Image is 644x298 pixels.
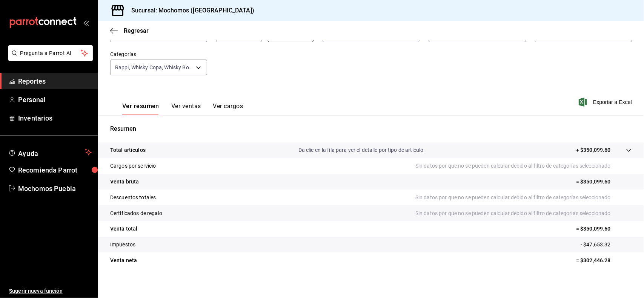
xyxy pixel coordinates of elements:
button: Ver resumen [122,102,159,115]
p: Impuestos [110,241,135,249]
button: Ver cargos [213,102,243,115]
span: Recomienda Parrot [18,165,92,175]
button: Ver ventas [171,102,201,115]
p: Descuentos totales [110,194,156,202]
p: Venta neta [110,257,137,264]
button: Pregunta a Parrot AI [8,45,93,61]
button: open_drawer_menu [83,20,89,26]
span: Sugerir nueva función [9,287,92,295]
p: = $302,446.28 [576,257,632,264]
p: Sin datos por que no se pueden calcular debido al filtro de categorías seleccionado [415,209,632,217]
a: Pregunta a Parrot AI [5,55,93,63]
div: navigation tabs [122,102,243,115]
span: Rappi, Whisky Copa, Whisky Botella, Vodka Copa, Vodka Botella, Vinos Usa, Vinos [GEOGRAPHIC_DATA]... [115,64,193,71]
p: = $350,099.60 [576,178,632,186]
p: Certificados de regalo [110,209,162,217]
p: Total artículos [110,146,146,154]
span: Ayuda [18,148,82,157]
span: Regresar [124,27,149,34]
label: Categorías [110,52,207,57]
p: Venta total [110,225,137,233]
p: Sin datos por que no se pueden calcular debido al filtro de categorías seleccionado [415,194,632,202]
span: Mochomos Puebla [18,183,92,194]
p: - $47,653.32 [581,241,632,249]
p: + $350,099.60 [576,146,611,154]
p: Cargos por servicio [110,162,156,170]
p: Resumen [110,124,632,133]
p: Venta bruta [110,178,139,186]
span: Inventarios [18,113,92,123]
p: Da clic en la fila para ver el detalle por tipo de artículo [298,146,424,154]
span: Pregunta a Parrot AI [20,49,81,57]
button: Exportar a Excel [580,98,632,107]
button: Regresar [110,27,149,34]
p: Sin datos por que no se pueden calcular debido al filtro de categorías seleccionado [415,162,632,170]
span: Personal [18,95,92,105]
p: = $350,099.60 [576,225,632,233]
h3: Sucursal: Mochomos ([GEOGRAPHIC_DATA]) [125,6,254,15]
span: Reportes [18,76,92,86]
